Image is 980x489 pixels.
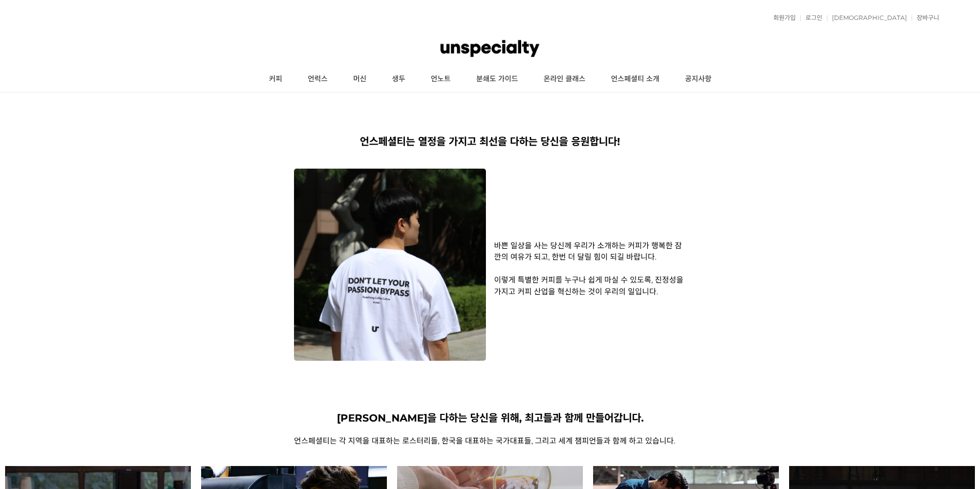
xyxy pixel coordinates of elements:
div: [PERSON_NAME]을 다하는 당신을 위해, 최고들과 함께 만들어갑니다. [294,410,686,425]
a: 장바구니 [912,15,939,21]
a: 공지사항 [672,66,724,92]
a: 커피 [256,66,295,92]
img: 언스페셜티 몰 [440,33,540,64]
div: 언스페셜티는 열정을 가지고 최선을 다하는 당신을 응원합니다! [294,133,686,148]
div: 바쁜 일상을 사는 당신께 우리가 소개하는 커피가 행복한 잠깐의 여유가 되고, 한번 더 달릴 힘이 되길 바랍니다. 이렇게 특별한 커피를 누구나 쉽게 마실 수 있도록, 진정성을 ... [490,240,686,298]
a: 로그인 [800,15,822,21]
a: 머신 [340,66,379,92]
a: 분쇄도 가이드 [463,66,531,92]
img: 008h9phnna.jpg [294,169,486,361]
a: 생두 [379,66,418,92]
a: [DEMOGRAPHIC_DATA] [827,15,907,21]
div: 언스페셜티는 각 지역을 대표하는 로스터리들, 한국을 대표하는 국가대표들, 그리고 세계 챔피언들과 함께 하고 있습니다. [294,435,686,446]
a: 회원가입 [768,15,796,21]
a: 언럭스 [295,66,340,92]
a: 언노트 [418,66,463,92]
a: 언스페셜티 소개 [598,66,672,92]
a: 온라인 클래스 [531,66,598,92]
